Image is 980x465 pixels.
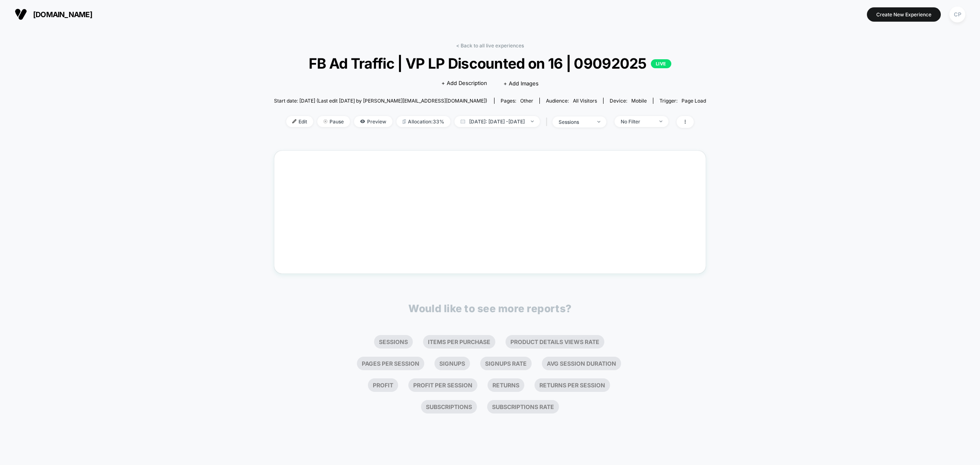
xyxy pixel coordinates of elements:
[374,335,413,349] li: Sessions
[506,335,604,349] li: Product Details Views Rate
[559,119,591,125] div: sessions
[603,98,653,104] span: Device:
[531,121,534,122] img: end
[368,378,398,392] li: Profit
[274,98,487,104] span: Start date: [DATE] (Last edit [DATE] by [PERSON_NAME][EMAIL_ADDRESS][DOMAIN_NAME])
[682,98,706,104] span: Page Load
[323,119,327,123] img: end
[659,98,706,104] div: Trigger:
[292,119,296,123] img: edit
[480,357,532,370] li: Signups Rate
[286,116,313,127] span: Edit
[408,302,572,315] p: Would like to see more reports?
[488,378,524,392] li: Returns
[544,116,552,128] span: |
[454,116,540,127] span: [DATE]: [DATE] - [DATE]
[12,8,95,21] button: [DOMAIN_NAME]
[631,98,647,104] span: mobile
[354,116,392,127] span: Preview
[503,80,539,87] span: + Add Images
[408,378,477,392] li: Profit Per Session
[396,116,450,127] span: Allocation: 33%
[487,400,559,414] li: Subscriptions Rate
[867,7,941,22] button: Create New Experience
[403,119,406,124] img: rebalance
[296,55,685,72] span: FB Ad Traffic | VP LP Discounted on 16 | 09092025
[597,121,600,123] img: end
[520,98,533,104] span: other
[651,59,671,68] p: LIVE
[947,6,968,23] button: CP
[456,42,524,49] a: < Back to all live experiences
[441,79,487,87] span: + Add Description
[357,357,424,370] li: Pages Per Session
[461,119,465,123] img: calendar
[434,357,470,370] li: Signups
[15,8,27,20] img: Visually logo
[423,335,495,349] li: Items Per Purchase
[501,98,533,104] div: Pages:
[317,116,350,127] span: Pause
[542,357,621,370] li: Avg Session Duration
[949,7,965,22] div: CP
[33,10,92,19] span: [DOMAIN_NAME]
[621,118,653,125] div: No Filter
[659,121,662,122] img: end
[535,378,610,392] li: Returns Per Session
[421,400,477,414] li: Subscriptions
[573,98,597,104] span: All Visitors
[546,98,597,104] div: Audience:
